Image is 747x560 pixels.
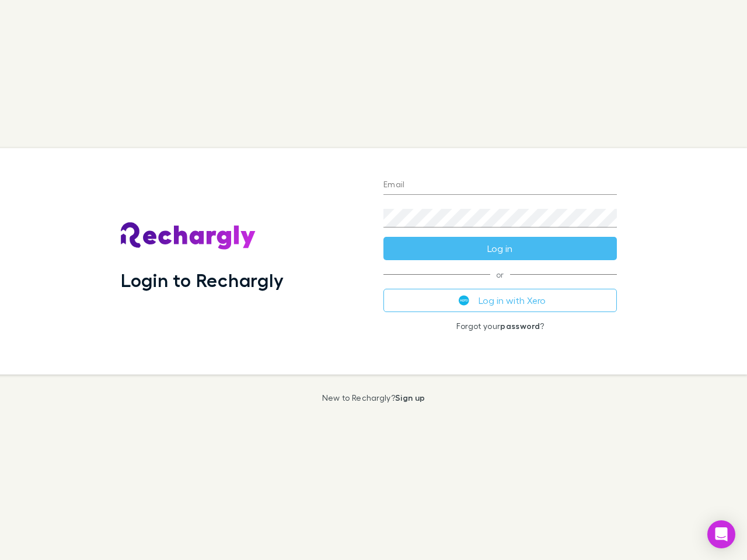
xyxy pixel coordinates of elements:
button: Log in [383,237,617,260]
a: password [500,321,540,331]
p: New to Rechargly? [322,393,425,402]
span: or [383,274,617,275]
img: Rechargly's Logo [121,222,256,250]
div: Open Intercom Messenger [707,520,735,548]
h1: Login to Rechargly [121,269,284,291]
a: Sign up [395,393,425,402]
img: Xero's logo [459,295,469,306]
button: Log in with Xero [383,289,617,312]
p: Forgot your ? [383,321,617,331]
